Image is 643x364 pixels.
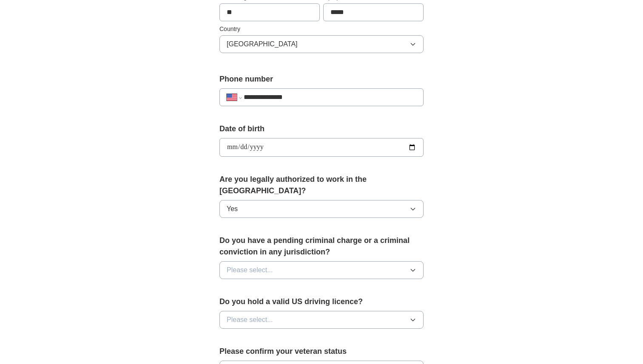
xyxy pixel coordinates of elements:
[227,315,273,325] span: Please select...
[219,200,424,218] button: Yes
[219,25,424,34] label: Country
[227,204,238,214] span: Yes
[219,261,424,279] button: Please select...
[219,35,424,53] button: [GEOGRAPHIC_DATA]
[219,311,424,329] button: Please select...
[219,296,424,308] label: Do you hold a valid US driving licence?
[219,346,424,357] label: Please confirm your veteran status
[219,73,424,85] label: Phone number
[219,174,424,197] label: Are you legally authorized to work in the [GEOGRAPHIC_DATA]?
[227,265,273,275] span: Please select...
[219,123,424,135] label: Date of birth
[219,235,424,258] label: Do you have a pending criminal charge or a criminal conviction in any jurisdiction?
[227,39,298,49] span: [GEOGRAPHIC_DATA]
